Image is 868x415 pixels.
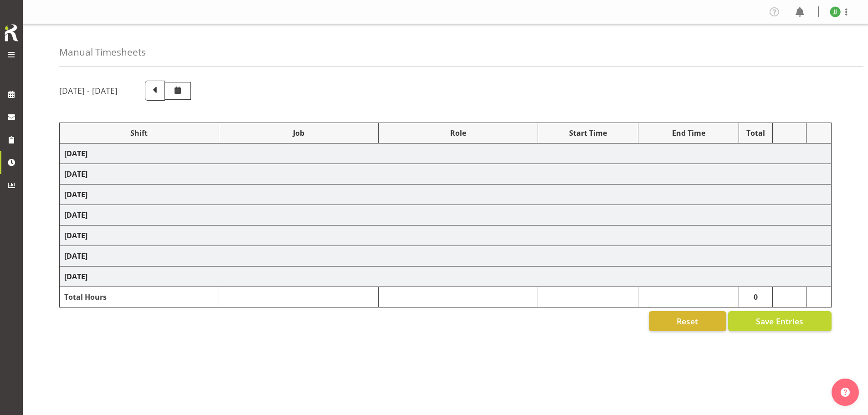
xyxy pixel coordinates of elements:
td: [DATE] [60,164,832,184]
span: Save Entries [756,315,803,327]
td: [DATE] [60,266,832,287]
div: Start Time [543,128,634,138]
td: [DATE] [60,246,832,266]
img: joshua-joel11891.jpg [830,6,841,17]
div: Total [744,128,768,138]
td: Total Hours [60,287,219,307]
div: Shift [64,128,214,138]
td: [DATE] [60,143,832,164]
td: [DATE] [60,205,832,225]
h4: Manual Timesheets [59,47,146,57]
h5: [DATE] - [DATE] [59,86,118,96]
div: Role [383,128,533,138]
button: Save Entries [728,311,832,331]
img: help-xxl-2.png [841,388,850,397]
button: Reset [649,311,726,331]
img: Rosterit icon logo [2,23,21,43]
td: 0 [739,287,773,307]
div: End Time [643,128,734,138]
td: [DATE] [60,184,832,205]
td: [DATE] [60,225,832,246]
div: Job [224,128,374,138]
span: Reset [677,315,698,327]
